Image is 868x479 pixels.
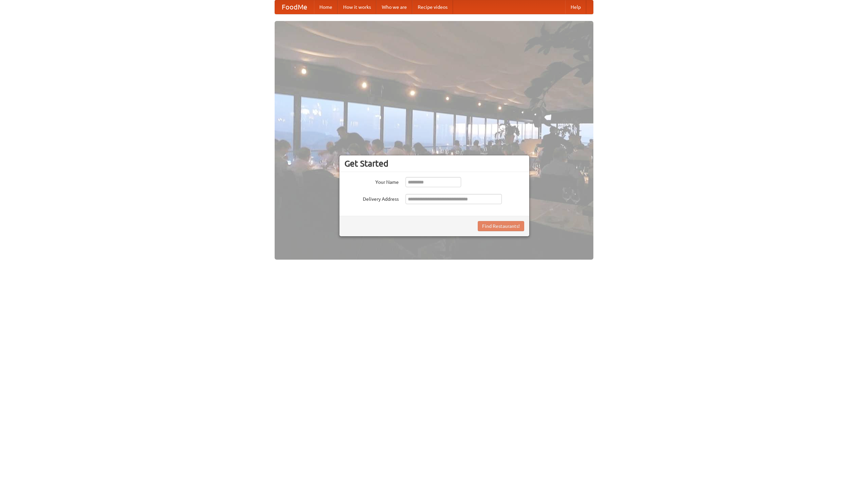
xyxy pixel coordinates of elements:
label: Your Name [344,177,399,186]
a: Who we are [376,0,412,14]
label: Delivery Address [344,194,399,202]
a: How it works [338,0,376,14]
a: Recipe videos [412,0,453,14]
a: Home [314,0,338,14]
a: FoodMe [275,0,314,14]
button: Find Restaurants! [478,221,524,231]
a: Help [565,0,586,14]
h3: Get Started [344,158,524,169]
